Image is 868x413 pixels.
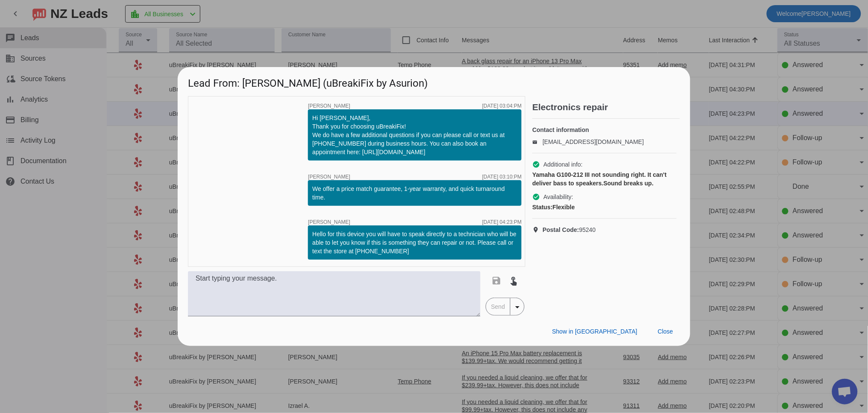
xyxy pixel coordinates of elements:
[651,324,680,339] button: Close
[552,328,637,335] span: Show in [GEOGRAPHIC_DATA]
[308,220,350,225] span: [PERSON_NAME]
[532,126,677,134] h4: Contact information
[532,161,540,168] mat-icon: check_circle
[543,160,583,169] span: Additional info:
[178,67,690,96] h1: Lead From: [PERSON_NAME] (uBreakiFix by Asurion)
[542,226,596,234] span: 95240
[532,226,542,233] mat-icon: location_on
[312,114,517,156] div: Hi [PERSON_NAME], Thank you for choosing uBreakiFix! We do have a few additional questions if you...
[532,140,542,144] mat-icon: email
[312,185,517,202] div: We offer a price match guarantee, 1-year warranty, and quick turnaround time.​
[658,328,673,335] span: Close
[509,275,519,286] mat-icon: touch_app
[312,230,517,255] div: Hello for this device you will have to speak directly to a technician who will be able to let you...
[532,103,680,111] h2: Electronics repair
[482,103,522,108] div: [DATE] 03:04:PM
[512,302,522,312] mat-icon: arrow_drop_down
[543,193,573,201] span: Availability:
[545,324,644,339] button: Show in [GEOGRAPHIC_DATA]
[482,174,522,179] div: [DATE] 03:10:PM
[308,103,350,108] span: [PERSON_NAME]
[532,193,540,201] mat-icon: check_circle
[482,220,522,225] div: [DATE] 04:23:PM
[532,203,677,211] div: Flexible
[532,170,677,187] div: Yamaha G100-212 III not sounding right. It can't deliver bass to speakers.Sound breaks up.
[542,226,579,233] strong: Postal Code:
[542,138,644,145] a: [EMAIL_ADDRESS][DOMAIN_NAME]
[308,174,350,179] span: [PERSON_NAME]
[532,204,552,211] strong: Status:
